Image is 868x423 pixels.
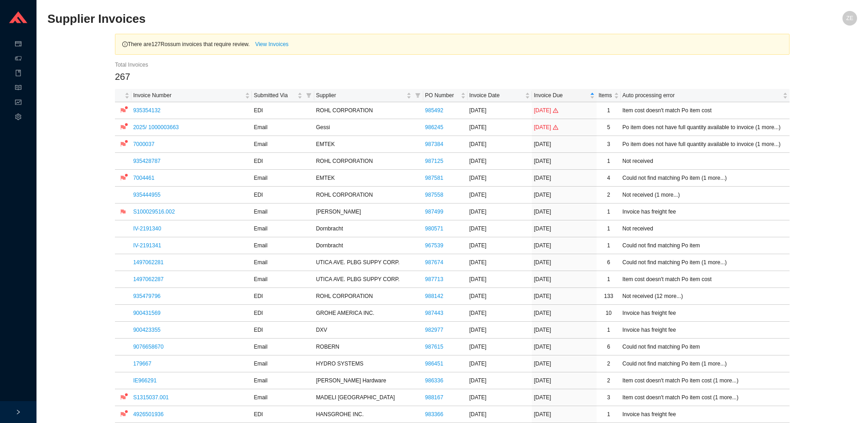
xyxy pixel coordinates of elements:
[133,91,244,100] span: Invoice Number
[553,125,558,130] span: warning
[117,121,130,134] button: flag
[117,327,129,333] span: flag
[117,357,130,370] button: flag
[621,89,790,102] th: Auto processing error sortable
[468,271,532,288] td: [DATE]
[117,256,130,269] button: flag
[117,408,130,421] button: flag
[117,209,129,214] span: flag
[117,243,129,248] span: flag
[117,260,129,265] span: flag
[133,225,161,232] a: IV-2191340
[425,106,443,115] a: 985492
[425,207,443,216] a: 987499
[133,209,175,215] a: S100029516.002
[597,254,620,271] td: 6
[117,310,129,316] span: flag
[425,342,443,351] a: 987615
[598,91,612,100] span: Items
[314,406,423,423] td: HANSGROHE INC.
[314,254,423,271] td: UTICA AVE. PLBG SUPPY CORP.
[314,305,423,322] td: GROHE AMERICA INC.
[117,192,129,198] span: flag
[597,339,620,355] td: 6
[597,322,620,339] td: 1
[314,170,423,187] td: EMTEK
[254,91,295,100] span: Submitted Via
[122,38,782,51] div: There are 127 Rossum invoices that require review.
[117,175,129,181] span: flag
[117,104,130,117] button: flag
[15,37,21,52] span: credit-card
[425,190,443,199] a: 987558
[425,359,443,368] a: 986451
[133,192,161,198] a: 935444955
[314,204,423,220] td: [PERSON_NAME]
[117,108,129,113] span: flag
[425,173,443,183] a: 987581
[133,411,164,418] a: 4926501936
[597,204,620,220] td: 1
[468,372,532,389] td: [DATE]
[133,175,155,181] a: 7004461
[621,187,790,204] td: Not received (1 more...)
[468,204,532,220] td: [DATE]
[532,220,597,237] td: [DATE]
[117,273,130,286] button: flag
[532,305,597,322] td: [DATE]
[597,136,620,153] td: 3
[597,372,620,389] td: 2
[597,89,620,102] th: Items sortable
[117,378,129,383] span: flag
[252,89,314,102] th: Submitted Via sortable
[133,293,161,299] a: 935479796
[252,288,314,305] td: EDI
[532,153,597,170] td: [DATE]
[304,89,313,102] span: filter
[621,355,790,372] td: Could not find matching Po item (1 more...)
[252,102,314,119] td: EDI
[621,322,790,339] td: Invoice has freight fee
[621,288,790,305] td: Not received (12 more...)
[597,389,620,406] td: 3
[468,102,532,119] td: [DATE]
[131,89,252,102] th: Invoice Number sortable
[117,155,130,167] button: flag
[314,102,423,119] td: ROHL CORPORATION
[532,187,597,204] td: [DATE]
[597,170,620,187] td: 4
[314,389,423,406] td: MADELI [GEOGRAPHIC_DATA]
[425,258,443,267] a: 987674
[425,308,443,318] a: 987443
[532,389,597,406] td: [DATE]
[117,277,129,282] span: flag
[846,11,853,26] span: ZE
[468,153,532,170] td: [DATE]
[425,123,443,132] a: 986245
[468,355,532,372] td: [DATE]
[621,119,790,136] td: Po item does not have full quantity available to invoice (1 more...)
[597,305,620,322] td: 10
[314,153,423,170] td: ROHL CORPORATION
[532,372,597,389] td: [DATE]
[133,107,161,114] a: 935354132
[468,254,532,271] td: [DATE]
[115,72,130,82] span: 267
[468,136,532,153] td: [DATE]
[133,327,161,333] a: 900423355
[425,325,443,334] a: 982977
[468,322,532,339] td: [DATE]
[314,339,423,355] td: ROBERN
[621,339,790,355] td: Could not find matching Po item
[115,89,131,102] th: undefined sortable
[597,237,620,254] td: 1
[597,187,620,204] td: 2
[15,67,21,81] span: book
[314,372,423,389] td: [PERSON_NAME] Hardware
[468,170,532,187] td: [DATE]
[621,102,790,119] td: Item cost doesn't match Po item cost
[252,372,314,389] td: Email
[133,141,155,147] a: 7000037
[621,271,790,288] td: Item cost doesn't match Po item cost
[468,237,532,254] td: [DATE]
